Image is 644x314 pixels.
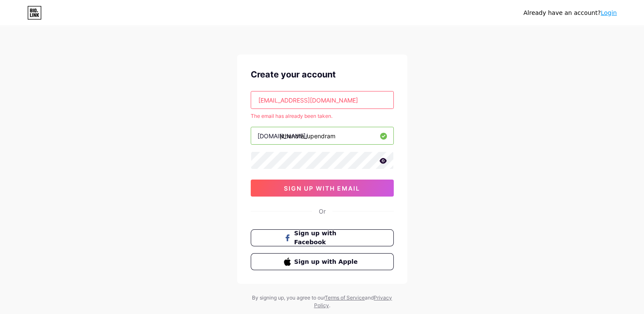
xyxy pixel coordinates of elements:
[251,253,394,270] button: Sign up with Apple
[251,91,393,108] input: Email
[251,229,394,246] button: Sign up with Facebook
[251,180,394,197] button: sign up with email
[251,68,394,81] div: Create your account
[294,229,360,247] span: Sign up with Facebook
[258,131,308,140] div: [DOMAIN_NAME]/
[251,112,394,120] div: The email has already been taken.
[250,294,395,309] div: By signing up, you agree to our and .
[325,294,365,301] a: Terms of Service
[524,9,617,17] div: Already have an account?
[251,127,393,144] input: username
[601,9,617,16] a: Login
[284,185,360,192] span: sign up with email
[294,257,360,266] span: Sign up with Apple
[319,207,326,216] div: Or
